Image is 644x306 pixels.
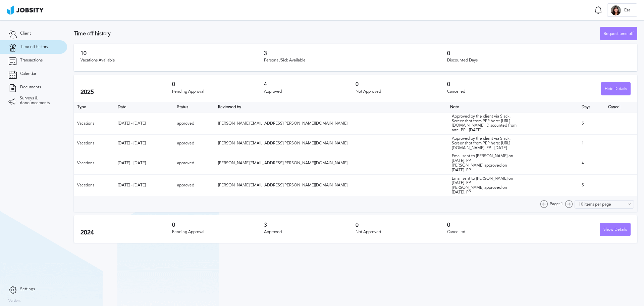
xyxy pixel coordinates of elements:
div: Not Approved [356,230,447,234]
td: Vacations [74,174,114,196]
td: approved [174,152,214,174]
h3: 0 [447,81,539,87]
td: 1 [578,135,604,152]
div: Pending Approval [172,89,264,94]
button: Request time off [600,27,637,40]
button: Show Details [600,223,631,236]
span: Client [20,31,31,36]
th: Toggle SortBy [174,102,214,112]
button: Hide Details [601,82,631,95]
td: approved [174,112,214,134]
span: Surveys & Announcements [20,96,59,105]
button: EEza [607,3,637,17]
div: Email sent to [PERSON_NAME] on [DATE]. PP [PERSON_NAME] approved on [DATE]. PP [452,176,519,195]
td: 5 [578,174,604,196]
td: 4 [578,152,604,174]
div: Request time off [600,27,637,41]
th: Toggle SortBy [215,102,447,112]
span: Transactions [20,58,43,63]
span: Settings [20,287,35,292]
span: [PERSON_NAME][EMAIL_ADDRESS][PERSON_NAME][DOMAIN_NAME] [218,161,347,165]
td: approved [174,135,214,152]
span: [PERSON_NAME][EMAIL_ADDRESS][PERSON_NAME][DOMAIN_NAME] [218,141,347,145]
div: Discounted Days [447,58,631,63]
span: [PERSON_NAME][EMAIL_ADDRESS][PERSON_NAME][DOMAIN_NAME] [218,121,347,126]
div: Email sent to [PERSON_NAME] on [DATE]. PP [PERSON_NAME] approved on [DATE]. PP [452,154,519,172]
span: Page: 1 [550,202,563,207]
div: Approved by the client via Slack. Screenshot from PEP here: [URL][DOMAIN_NAME]. Discounted from r... [452,114,519,133]
div: Personal/Sick Available [264,58,447,63]
div: Cancelled [447,89,539,94]
td: [DATE] - [DATE] [114,135,174,152]
label: Version: [8,299,21,303]
span: Time off history [20,45,48,49]
td: Vacations [74,152,114,174]
h2: 2024 [80,229,172,236]
h3: 4 [264,81,356,87]
th: Type [74,102,114,112]
div: E [611,5,621,15]
th: Toggle SortBy [114,102,174,112]
div: Approved [264,89,356,94]
h3: 10 [80,50,264,56]
div: Pending Approval [172,230,264,234]
td: [DATE] - [DATE] [114,112,174,134]
div: Hide Details [601,82,630,96]
img: ab4bad089aa723f57921c736e9817d99.png [7,5,44,15]
h3: 0 [447,222,539,228]
th: Cancel [605,102,637,112]
h3: 0 [356,81,447,87]
h3: 0 [356,222,447,228]
div: Approved by the client via Slack. Screenshot from PEP here: [URL][DOMAIN_NAME]. PP - [DATE] [452,136,519,150]
h3: Time off history [74,31,600,37]
div: Vacations Available [80,58,264,63]
h3: 0 [172,81,264,87]
th: Days [578,102,604,112]
td: Vacations [74,112,114,134]
div: Approved [264,230,356,234]
h3: 0 [447,50,631,56]
div: Not Approved [356,89,447,94]
div: Show Details [600,223,630,236]
div: Cancelled [447,230,539,234]
span: Calendar [20,72,36,76]
span: Documents [20,85,41,90]
h3: 3 [264,222,356,228]
th: Toggle SortBy [447,102,578,112]
td: [DATE] - [DATE] [114,152,174,174]
span: Eza [621,8,634,13]
td: approved [174,174,214,196]
td: Vacations [74,135,114,152]
td: 5 [578,112,604,134]
h2: 2025 [80,89,172,96]
td: [DATE] - [DATE] [114,174,174,196]
h3: 0 [172,222,264,228]
span: [PERSON_NAME][EMAIL_ADDRESS][PERSON_NAME][DOMAIN_NAME] [218,183,347,187]
h3: 3 [264,50,447,56]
